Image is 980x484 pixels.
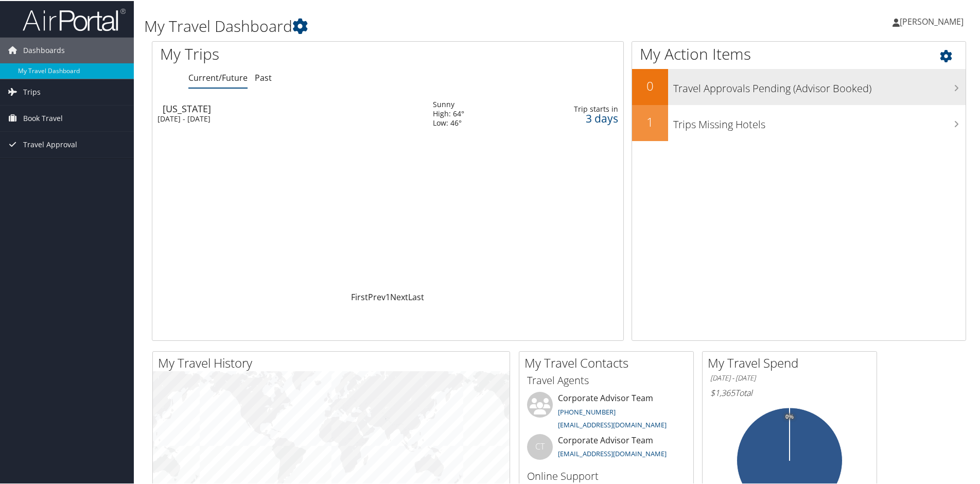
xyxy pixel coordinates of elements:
[531,113,618,122] div: 3 days
[632,112,668,130] h2: 1
[710,386,869,397] h6: Total
[255,71,272,82] a: Past
[527,433,553,459] div: CT
[23,78,41,104] span: Trips
[708,353,877,371] h2: My Travel Spend
[23,7,126,31] img: airportal-logo.png
[558,419,667,428] a: [EMAIL_ADDRESS][DOMAIN_NAME]
[23,131,77,157] span: Travel Approval
[386,290,390,302] a: 1
[188,71,248,82] a: Current/Future
[892,5,974,36] a: [PERSON_NAME]
[900,15,964,26] span: [PERSON_NAME]
[632,68,966,104] a: 0Travel Approvals Pending (Advisor Booked)
[522,391,691,433] li: Corporate Advisor Team
[524,353,693,371] h2: My Travel Contacts
[433,117,464,127] div: Low: 46°
[163,103,423,112] div: [US_STATE]
[160,42,419,64] h1: My Trips
[158,353,510,371] h2: My Travel History
[23,105,63,130] span: Book Travel
[157,113,417,123] div: [DATE] - [DATE]
[558,406,616,416] a: [PHONE_NUMBER]
[433,99,464,108] div: Sunny
[527,468,686,482] h3: Online Support
[785,413,794,419] tspan: 0%
[632,42,966,64] h1: My Action Items
[531,103,618,113] div: Trip starts in
[673,75,966,95] h3: Travel Approvals Pending (Advisor Booked)
[527,372,686,387] h3: Travel Agents
[23,37,65,62] span: Dashboards
[144,14,697,36] h1: My Travel Dashboard
[673,111,966,131] h3: Trips Missing Hotels
[632,104,966,140] a: 1Trips Missing Hotels
[408,290,424,302] a: Last
[632,76,668,94] h2: 0
[433,108,464,117] div: High: 64°
[710,372,869,382] h6: [DATE] - [DATE]
[710,386,735,397] span: $1,365
[368,290,386,302] a: Prev
[522,433,691,466] li: Corporate Advisor Team
[558,448,667,457] a: [EMAIL_ADDRESS][DOMAIN_NAME]
[390,290,408,302] a: Next
[351,290,368,302] a: First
